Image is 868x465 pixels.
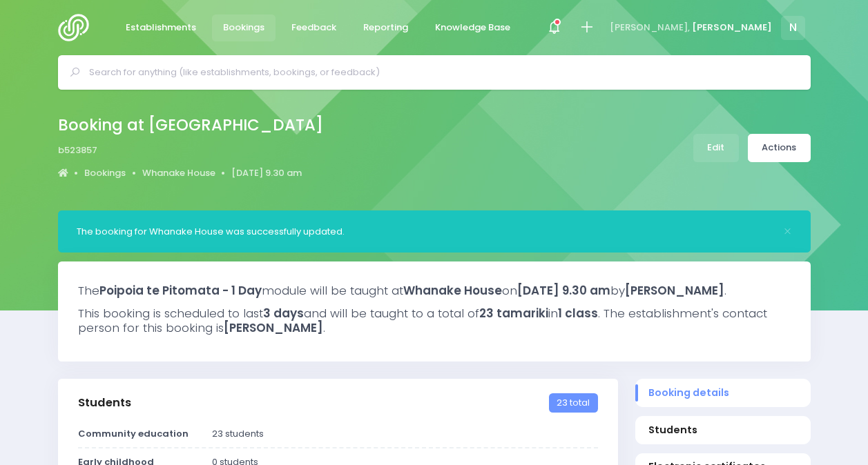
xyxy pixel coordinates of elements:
strong: 3 days [263,305,304,321]
a: Knowledge Base [424,14,522,41]
h3: The module will be taught at on by . [78,284,791,297]
h3: Students [78,396,131,410]
span: 23 total [549,393,597,413]
strong: [PERSON_NAME] [625,282,724,299]
a: Students [635,416,811,444]
span: Bookings [223,21,264,34]
span: Students [648,423,797,437]
a: Actions [748,134,811,162]
strong: [PERSON_NAME] [224,319,323,336]
div: 23 students [204,427,606,441]
a: Booking details [635,379,811,407]
strong: [DATE] 9.30 am [517,282,610,299]
a: [DATE] 9.30 am [231,166,302,180]
span: Feedback [291,21,336,34]
span: [PERSON_NAME] [692,21,772,34]
span: Knowledge Base [435,21,510,34]
h2: Booking at [GEOGRAPHIC_DATA] [58,116,323,135]
span: [PERSON_NAME], [610,21,690,34]
a: Edit [693,134,739,162]
strong: Community education [78,427,189,440]
a: Bookings [212,14,276,41]
a: Reporting [352,14,420,41]
div: The booking for Whanake House was successfully updated. [77,225,774,239]
strong: Whanake House [403,282,502,299]
span: Establishments [126,21,196,34]
span: Booking details [648,386,797,400]
span: b523857 [58,144,97,157]
input: Search for anything (like establishments, bookings, or feedback) [89,62,791,83]
span: N [781,16,805,40]
strong: 23 tamariki [479,305,548,321]
a: Whanake House [142,166,215,180]
strong: Poipoia te Pitomata - 1 Day [99,282,262,299]
img: Logo [58,14,97,41]
a: Bookings [84,166,126,180]
strong: 1 class [558,305,598,321]
h3: This booking is scheduled to last and will be taught to a total of in . The establishment's conta... [78,306,791,335]
button: Close [783,227,792,236]
span: Reporting [363,21,408,34]
a: Establishments [115,14,208,41]
a: Feedback [280,14,348,41]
